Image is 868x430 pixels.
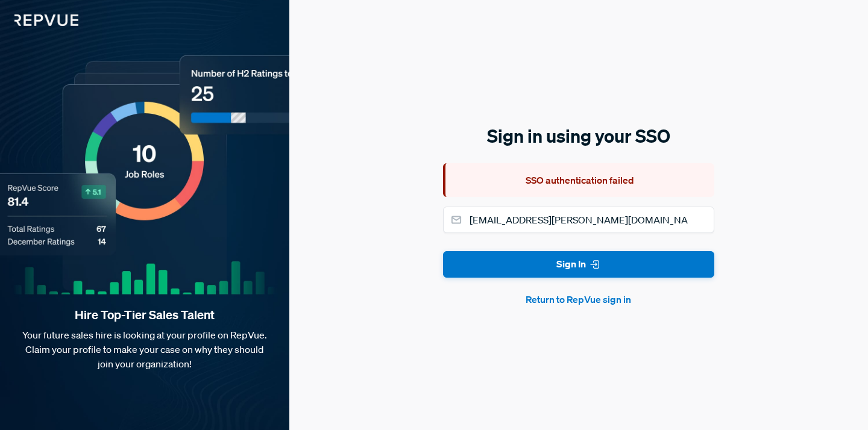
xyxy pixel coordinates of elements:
[19,328,270,371] p: Your future sales hire is looking at your profile on RepVue. Claim your profile to make your case...
[443,292,714,307] button: Return to RepVue sign in
[443,163,714,197] div: SSO authentication failed
[443,251,714,278] button: Sign In
[19,307,270,323] strong: Hire Top-Tier Sales Talent
[443,123,714,149] h5: Sign in using your SSO
[443,207,714,233] input: Email address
